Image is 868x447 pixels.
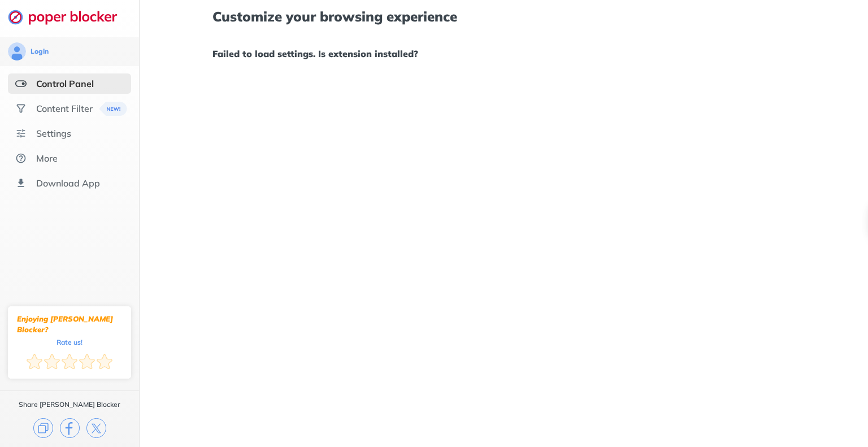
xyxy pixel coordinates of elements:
img: logo-webpage.svg [8,9,129,25]
div: Share [PERSON_NAME] Blocker [19,400,120,409]
div: Login [31,47,49,56]
div: Download App [36,177,100,189]
img: copy.svg [33,418,53,438]
img: facebook.svg [60,418,80,438]
div: Control Panel [36,78,94,89]
img: x.svg [86,418,106,438]
img: social.svg [15,103,27,114]
div: Enjoying [PERSON_NAME] Blocker? [17,314,122,335]
img: settings.svg [15,128,27,139]
img: download-app.svg [15,177,27,189]
div: Settings [36,128,71,139]
h1: Failed to load settings. Is extension installed? [212,46,795,61]
div: Rate us! [57,340,83,345]
img: about.svg [15,153,27,164]
div: Content Filter [36,103,93,114]
img: features-selected.svg [15,78,27,89]
img: avatar.svg [8,42,26,60]
div: More [36,153,58,164]
h1: Customize your browsing experience [212,9,795,24]
img: menuBanner.svg [97,102,124,116]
